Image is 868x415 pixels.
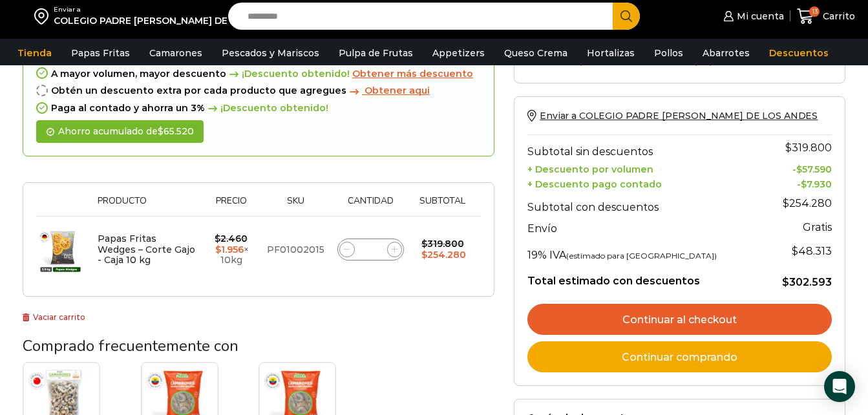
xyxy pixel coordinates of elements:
[260,196,331,216] th: Sku
[158,125,194,137] bdi: 65.520
[36,120,204,143] div: Ahorro acumulado de
[202,196,261,216] th: Precio
[98,233,195,266] a: Papas Fritas Wedges – Corte Gajo - Caja 10 kg
[801,178,832,190] bdi: 7.930
[332,41,419,65] a: Pulpa de Frutas
[421,249,427,261] span: $
[527,176,761,191] th: + Descuento pago contado
[734,10,784,23] span: Mi cuenta
[566,251,717,261] small: (estimado para [GEOGRAPHIC_DATA])
[801,178,807,190] span: $
[792,245,798,257] span: $
[782,276,832,288] bdi: 302.593
[820,10,855,23] span: Carrito
[782,276,789,288] span: $
[720,3,783,29] a: Mi cuenta
[426,41,491,65] a: Appetizers
[205,103,328,114] span: ¡Descuento obtenido!
[421,238,464,250] bdi: 319.800
[785,142,832,154] bdi: 319.800
[648,41,690,65] a: Pollos
[785,142,792,154] span: $
[226,69,350,80] span: ¡Descuento obtenido!
[761,176,832,191] td: -
[215,244,221,255] span: $
[421,249,466,261] bdi: 254.280
[65,41,136,65] a: Papas Fritas
[352,69,473,80] a: Obtener más descuento
[421,238,427,250] span: $
[498,41,574,65] a: Queso Crema
[143,41,209,65] a: Camarones
[410,196,474,216] th: Subtotal
[362,240,380,259] input: Product quantity
[527,216,761,239] th: Envío
[527,264,761,289] th: Total estimado con descuentos
[11,41,58,65] a: Tienda
[527,190,761,216] th: Subtotal con descuentos
[527,161,761,176] th: + Descuento por volumen
[36,103,481,114] div: Paga al contado y ahorra un 3%
[613,3,640,30] button: Search button
[761,161,832,176] td: -
[23,335,238,356] span: Comprado frecuentemente con
[23,312,85,322] a: Vaciar carrito
[527,53,832,67] label: Contado
[527,304,832,335] a: Continuar al checkout
[215,41,326,65] a: Pescados y Mariscos
[540,110,818,122] span: Enviar a COLEGIO PADRE [PERSON_NAME] DE LOS ANDES
[797,1,855,32] a: 13 Carrito
[803,221,832,233] strong: Gratis
[365,85,430,96] span: Obtener aqui
[34,5,54,27] img: address-field-icon.svg
[260,216,331,283] td: PF01002015
[796,164,802,175] span: $
[527,341,832,372] a: Continuar comprando
[783,197,832,209] bdi: 254.280
[783,197,789,209] span: $
[352,68,473,80] span: Obtener más descuento
[331,196,410,216] th: Cantidad
[215,233,220,244] span: $
[215,233,248,244] bdi: 2.460
[527,135,761,161] th: Subtotal sin descuentos
[809,6,820,17] span: 13
[202,216,261,283] td: × 10kg
[527,110,818,122] a: Enviar a COLEGIO PADRE [PERSON_NAME] DE LOS ANDES
[580,41,641,65] a: Hortalizas
[54,14,284,27] div: COLEGIO PADRE [PERSON_NAME] DE LOS ANDES
[527,239,761,264] th: 19% IVA
[158,125,164,137] span: $
[824,371,855,402] div: Open Intercom Messenger
[763,41,835,65] a: Descuentos
[792,245,832,257] span: 48.313
[36,69,481,80] div: A mayor volumen, mayor descuento
[91,196,202,216] th: Producto
[796,164,832,175] bdi: 57.590
[346,85,430,96] a: Obtener aqui
[696,41,756,65] a: Abarrotes
[36,85,481,96] div: Obtén un descuento extra por cada producto que agregues
[54,5,284,14] div: Enviar a
[215,244,244,255] bdi: 1.956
